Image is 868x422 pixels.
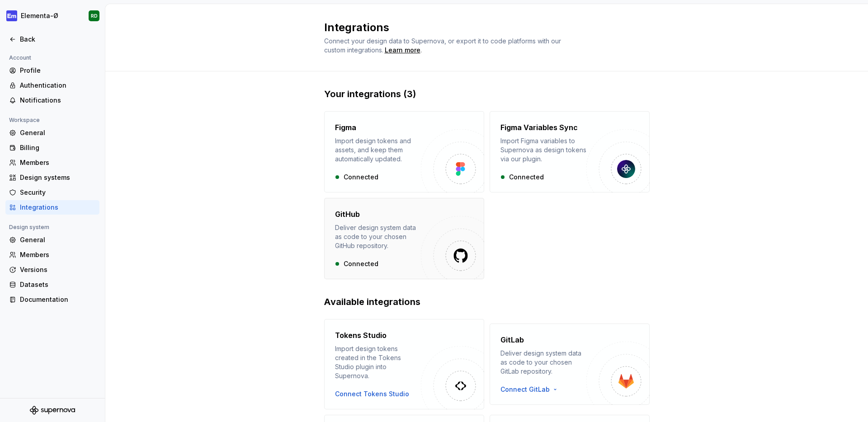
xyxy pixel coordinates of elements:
div: RD [91,12,98,19]
h4: GitLab [500,334,524,345]
span: Connect your design data to Supernova, or export it to code platforms with our custom integrations. [324,37,563,54]
span: Connect GitLab [500,385,550,394]
div: Deliver design system data as code to your chosen GitLab repository. [500,349,586,376]
a: General [5,126,99,140]
button: Connect Tokens Studio [335,389,409,399]
div: Integrations [20,203,96,212]
div: Profile [20,66,96,75]
div: General [20,128,96,137]
span: . [383,47,422,54]
div: Workspace [5,115,43,126]
img: e72e9e65-9f43-4cb3-89a7-ea83765f03bf.png [6,10,17,21]
div: Members [20,250,96,259]
h4: Tokens Studio [335,330,387,341]
a: Authentication [5,78,99,93]
div: Deliver design system data as code to your chosen GitHub repository. [335,223,421,250]
a: Documentation [5,292,99,307]
a: Billing [5,141,99,155]
h2: Your integrations (3) [324,88,650,100]
button: Figma Variables SyncImport Figma variables to Supernova as design tokens via our plugin.Connected [490,111,650,192]
a: Members [5,155,99,170]
div: Datasets [20,280,96,289]
div: Authentication [20,81,96,90]
button: GitLabDeliver design system data as code to your chosen GitLab repository.Connect GitLab [490,319,650,409]
h4: Figma Variables Sync [500,122,578,133]
a: Members [5,248,99,262]
h4: Figma [335,122,356,133]
button: Connect GitLab [500,385,562,394]
h2: Integrations [324,20,639,35]
div: Members [20,158,96,167]
div: Notifications [20,96,96,105]
div: Documentation [20,295,96,304]
svg: Supernova Logo [30,406,75,415]
a: Back [5,32,99,47]
button: FigmaImport design tokens and assets, and keep them automatically updated.Connected [324,111,484,192]
h4: GitHub [335,209,360,220]
div: Design system [5,222,53,233]
div: Import design tokens created in the Tokens Studio plugin into Supernova. [335,344,421,380]
div: Import Figma variables to Supernova as design tokens via our plugin. [500,136,586,164]
button: GitHubDeliver design system data as code to your chosen GitHub repository.Connected [324,198,484,279]
button: Elementa-ØRD [2,6,103,26]
a: Security [5,185,99,200]
div: Account [5,52,35,63]
div: General [20,235,96,244]
div: Security [20,188,96,197]
div: Import design tokens and assets, and keep them automatically updated. [335,136,421,164]
div: Billing [20,143,96,152]
a: Datasets [5,277,99,292]
a: Design systems [5,170,99,185]
a: Integrations [5,200,99,215]
a: Notifications [5,93,99,108]
div: Elementa-Ø [21,11,58,20]
a: Profile [5,63,99,78]
a: General [5,233,99,247]
div: Back [20,35,96,44]
button: Tokens StudioImport design tokens created in the Tokens Studio plugin into Supernova.Connect Toke... [324,319,484,409]
h2: Available integrations [324,295,650,308]
div: Versions [20,265,96,274]
div: Design systems [20,173,96,182]
a: Versions [5,263,99,277]
a: Learn more [385,46,420,55]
